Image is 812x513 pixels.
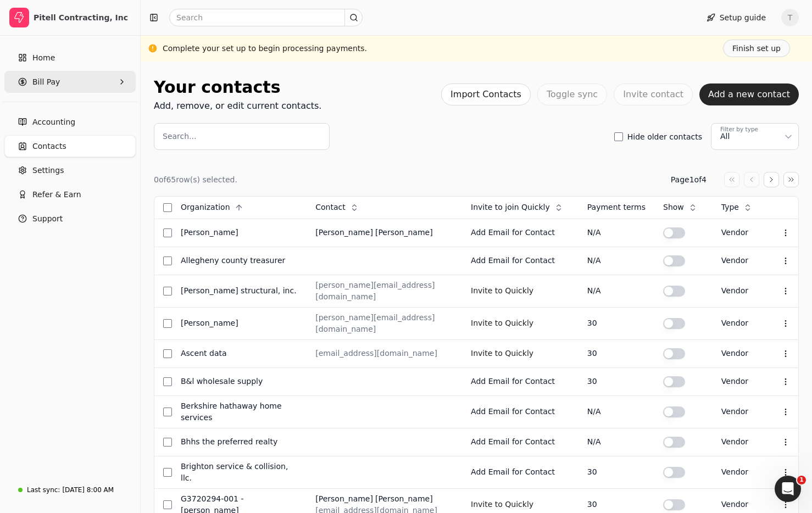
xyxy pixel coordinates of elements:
[181,348,298,359] div: Ascent Data
[4,208,136,230] button: Support
[163,377,172,386] button: Select row
[775,476,801,502] iframe: Intercom live chat
[315,227,373,238] div: [PERSON_NAME]
[587,227,646,238] div: N/A
[471,227,570,238] div: Add Email for Contact
[797,476,806,484] span: 1
[471,436,570,448] div: Add Email for Contact
[721,285,759,297] div: vendor
[181,202,230,213] span: Organization
[471,282,533,300] button: Invite to Quickly
[587,255,646,266] div: N/A
[721,406,759,417] div: vendor
[163,228,172,237] button: Select row
[587,317,646,329] div: 30
[781,9,799,26] button: T
[471,199,570,216] button: Invite to join Quickly
[587,436,646,448] div: N/A
[587,406,646,417] div: N/A
[4,111,136,133] a: Accounting
[315,493,373,505] div: [PERSON_NAME]
[587,376,646,387] div: 30
[181,199,250,216] button: Organization
[32,76,60,88] span: Bill Pay
[62,485,114,495] div: [DATE] 8:00 AM
[315,199,365,216] button: Contact
[32,141,66,152] span: Contacts
[587,348,646,359] div: 30
[587,285,646,297] div: N/A
[163,256,172,265] button: Select row
[471,255,570,266] div: Add Email for Contact
[181,461,298,484] div: Brighton Service & Collision, LLC.
[32,213,63,225] span: Support
[181,285,298,297] div: [PERSON_NAME] Structural, Inc.
[721,499,759,510] div: vendor
[315,312,453,335] div: [PERSON_NAME][EMAIL_ADDRESS][DOMAIN_NAME]
[587,202,646,213] div: Payment terms
[663,199,704,216] button: Show
[721,202,739,213] span: Type
[721,348,759,359] div: vendor
[4,71,136,93] button: Bill Pay
[4,159,136,181] a: Settings
[163,287,172,295] button: Select row
[315,202,345,213] span: Contact
[663,202,684,213] span: Show
[163,349,172,358] button: Select row
[32,189,81,200] span: Refer & Earn
[627,133,702,141] label: Hide older contacts
[163,131,196,142] label: Search...
[154,99,321,113] div: Add, remove, or edit current contacts.
[723,40,790,57] button: Finish set up
[699,83,799,105] button: Add a new contact
[181,376,298,387] div: B&L Wholesale Supply
[721,255,759,266] div: vendor
[721,376,759,387] div: vendor
[181,255,298,266] div: Allegheny County Treasurer
[721,317,759,329] div: vendor
[163,408,172,416] button: Select row
[4,183,136,205] button: Refer & Earn
[4,47,136,69] a: Home
[587,466,646,478] div: 30
[671,174,707,186] div: Page 1 of 4
[471,345,533,363] button: Invite to Quickly
[181,317,298,329] div: [PERSON_NAME]
[181,400,298,423] div: Berkshire Hathaway Home Services
[315,280,453,303] div: [PERSON_NAME][EMAIL_ADDRESS][DOMAIN_NAME]
[32,116,75,128] span: Accounting
[163,500,172,509] button: Select row
[32,52,55,64] span: Home
[441,83,531,105] button: Import Contacts
[721,199,759,216] button: Type
[471,406,570,417] div: Add Email for Contact
[587,499,646,510] div: 30
[721,436,759,448] div: vendor
[471,376,570,387] div: Add Email for Contact
[4,480,136,500] a: Last sync:[DATE] 8:00 AM
[4,135,136,157] a: Contacts
[471,315,533,332] button: Invite to Quickly
[471,466,570,478] div: Add Email for Contact
[163,438,172,447] button: Select row
[698,9,775,26] button: Setup guide
[163,203,172,212] button: Select all
[375,493,433,505] div: [PERSON_NAME]
[27,485,60,495] div: Last sync:
[34,12,131,23] div: Pitell Contracting, Inc
[169,9,363,26] input: Search
[181,227,298,238] div: [PERSON_NAME]
[315,348,453,359] div: [EMAIL_ADDRESS][DOMAIN_NAME]
[721,227,759,238] div: vendor
[181,436,298,448] div: BHHS The Preferred Realty
[32,165,64,176] span: Settings
[163,468,172,477] button: Select row
[471,202,550,213] span: Invite to join Quickly
[154,174,237,186] div: 0 of 65 row(s) selected.
[720,125,758,134] div: Filter by type
[163,319,172,328] button: Select row
[375,227,433,238] div: [PERSON_NAME]
[154,75,321,99] div: Your contacts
